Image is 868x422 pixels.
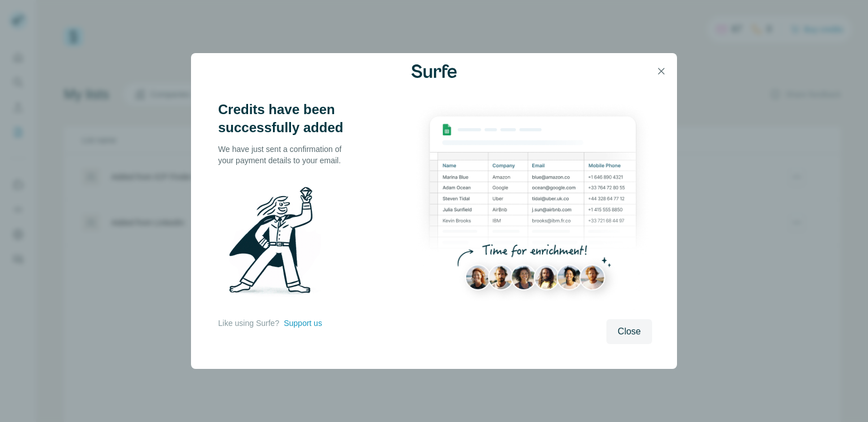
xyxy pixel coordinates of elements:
[218,317,279,329] p: Like using Surfe?
[284,317,322,329] button: Support us
[411,64,457,78] img: Surfe Logo
[414,101,652,312] img: Enrichment Hub - Sheet Preview
[618,325,641,338] span: Close
[218,180,336,306] img: Surfe Illustration - Man holding diamond
[606,319,652,344] button: Close
[218,101,354,137] h3: Credits have been successfully added
[218,143,354,166] p: We have just sent a confirmation of your payment details to your email.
